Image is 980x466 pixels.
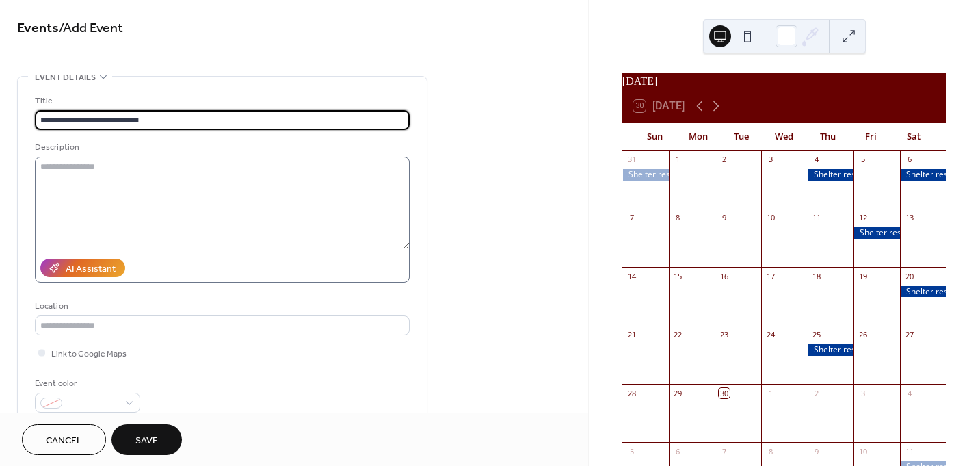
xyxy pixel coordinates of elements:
div: 13 [904,213,914,223]
div: 26 [858,330,868,340]
div: Mon [676,123,719,151]
div: Tue [719,123,763,151]
div: 22 [673,330,683,340]
div: 19 [858,271,868,281]
div: 17 [765,271,776,281]
span: Event details [35,70,96,85]
div: Shelter reserved - Bubba Garris [808,344,854,356]
div: 28 [626,388,637,398]
div: Event color [35,376,137,391]
div: Shelter reserved - Kristina Luechtefeld [900,169,946,181]
a: Events [17,15,59,42]
div: 8 [765,446,776,456]
div: 6 [904,155,914,165]
div: 1 [765,388,776,398]
div: 4 [812,155,822,165]
div: Description [35,140,407,155]
div: 14 [626,271,637,281]
div: 21 [626,330,637,340]
div: 12 [858,213,868,223]
div: 3 [765,155,776,165]
div: 30 [719,388,729,398]
button: Cancel [22,424,106,455]
div: Sun [633,123,676,151]
div: 25 [812,330,822,340]
div: 29 [673,388,683,398]
div: 7 [626,213,637,223]
div: AI Assistant [66,262,116,276]
div: 10 [765,213,776,223]
div: 6 [673,446,683,456]
div: 23 [719,330,729,340]
div: 11 [812,213,822,223]
div: [DATE] [622,73,946,90]
div: 2 [719,155,729,165]
div: 11 [904,446,914,456]
span: / Add Event [59,15,123,42]
div: 8 [673,213,683,223]
div: Title [35,94,407,108]
div: 15 [673,271,683,281]
div: 5 [626,446,637,456]
button: Save [111,424,182,455]
span: Save [135,434,158,448]
div: Fri [849,123,892,151]
div: Shelter reserved - Heather Woo [900,286,946,298]
div: 2 [812,388,822,398]
div: 7 [719,446,729,456]
div: Shelter reserved - Chelsea Navarro [853,227,900,239]
div: 20 [904,271,914,281]
div: 3 [858,388,868,398]
div: Sat [892,123,936,151]
div: 16 [719,271,729,281]
div: Shelter reserved - Julie Carr [622,169,669,181]
div: 4 [904,388,914,398]
div: Shelter reserved - Andrea Krause [808,169,854,181]
div: Location [35,299,407,313]
button: AI Assistant [40,259,125,277]
div: 31 [626,155,637,165]
span: Link to Google Maps [51,347,127,361]
div: 10 [858,446,868,456]
div: 18 [812,271,822,281]
div: 9 [719,213,729,223]
div: 9 [812,446,822,456]
div: 27 [904,330,914,340]
div: Wed [763,123,806,151]
div: 5 [858,155,868,165]
span: Cancel [46,434,82,448]
div: Thu [806,123,849,151]
div: 1 [673,155,683,165]
div: 24 [765,330,776,340]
